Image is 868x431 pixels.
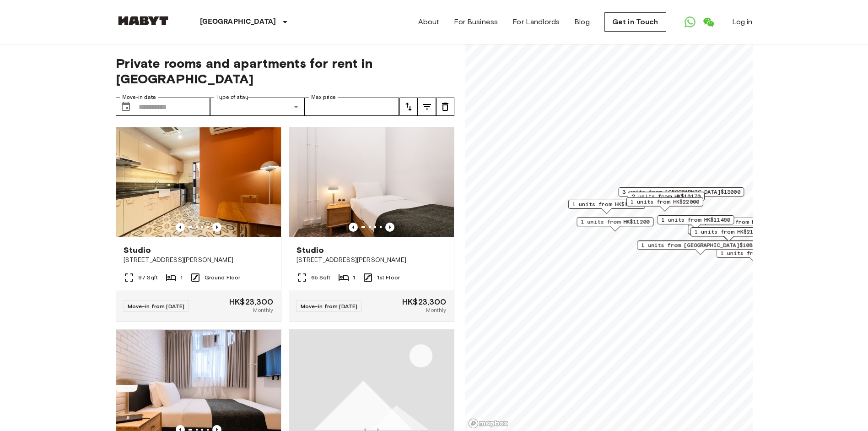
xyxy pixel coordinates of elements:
[289,127,454,237] img: Marketing picture of unit HK-01-059-001-001
[205,273,241,282] span: Ground Floor
[661,216,730,224] span: 1 units from HK$11450
[568,200,645,214] div: Map marker
[116,127,281,322] a: Marketing picture of unit HK-01-058-001-001Previous imagePrevious imageStudio[STREET_ADDRESS][PER...
[688,225,765,240] div: Map marker
[311,273,331,282] span: 65 Sqft
[577,217,653,231] div: Map marker
[630,198,699,206] span: 1 units from HK$22000
[138,273,158,282] span: 97 Sqft
[657,215,734,229] div: Map marker
[512,16,560,27] a: For Landlords
[681,13,699,31] a: Open WhatsApp
[720,249,789,257] span: 1 units from HK$26300
[622,188,740,196] span: 3 units from [GEOGRAPHIC_DATA]$13000
[716,249,793,263] div: Map marker
[426,306,446,314] span: Monthly
[641,241,759,249] span: 1 units from [GEOGRAPHIC_DATA]$10890
[229,298,273,306] span: HK$23,300
[377,273,400,282] span: 1st Floor
[353,273,355,282] span: 1
[604,12,666,32] a: Get in Touch
[122,93,156,101] label: Move-in date
[454,16,498,27] a: For Business
[289,127,454,322] a: Marketing picture of unit HK-01-059-001-001Previous imagePrevious imageStudio[STREET_ADDRESS][PER...
[301,303,358,310] span: Move-in from [DATE]
[349,223,358,232] button: Previous image
[200,16,276,27] p: [GEOGRAPHIC_DATA]
[699,13,717,31] a: Open WeChat
[687,223,764,237] div: Map marker
[399,98,418,116] button: tune
[253,306,273,314] span: Monthly
[176,223,185,232] button: Previous image
[637,240,763,255] div: Map marker
[618,187,744,202] div: Map marker
[117,98,135,116] button: Choose date
[709,218,777,226] span: 3 units from HK$11760
[581,218,649,226] span: 1 units from HK$11200
[688,225,765,239] div: Map marker
[732,16,753,27] a: Log in
[694,228,763,236] span: 1 units from HK$21100
[297,256,447,265] span: [STREET_ADDRESS][PERSON_NAME]
[574,16,590,27] a: Blog
[436,98,454,116] button: tune
[116,127,281,237] img: Marketing picture of unit HK-01-058-001-001
[116,55,454,87] span: Private rooms and apartments for rent in [GEOGRAPHIC_DATA]
[385,223,394,232] button: Previous image
[311,93,336,101] label: Max price
[124,256,274,265] span: [STREET_ADDRESS][PERSON_NAME]
[402,298,446,306] span: HK$23,300
[468,418,508,429] a: Mapbox logo
[212,223,221,232] button: Previous image
[627,192,704,206] div: Map marker
[297,245,324,256] span: Studio
[116,16,171,25] img: Habyt
[690,227,767,241] div: Map marker
[572,200,641,208] span: 1 units from HK$10650
[626,197,703,212] div: Map marker
[631,192,700,201] span: 2 units from HK$10170
[418,98,436,116] button: tune
[705,218,782,232] div: Map marker
[124,245,151,256] span: Studio
[128,303,185,310] span: Move-in from [DATE]
[180,273,183,282] span: 1
[216,93,248,101] label: Type of stay
[418,16,440,27] a: About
